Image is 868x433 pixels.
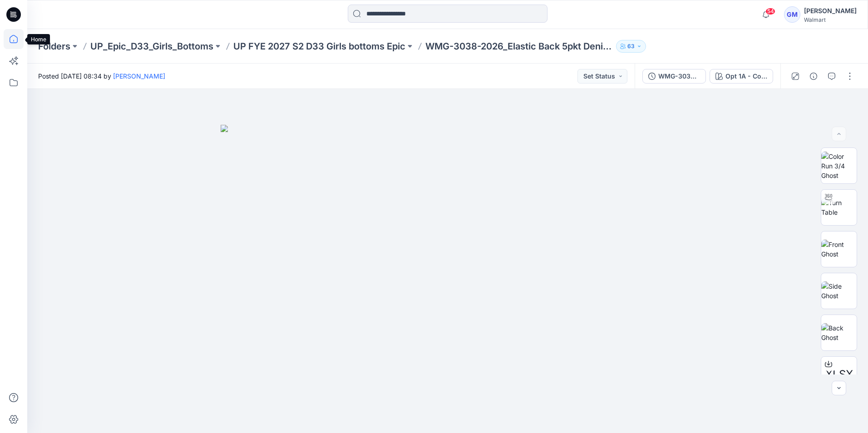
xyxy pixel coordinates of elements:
span: 54 [765,8,775,15]
img: Side Ghost [821,281,857,300]
div: Walmart [804,16,857,23]
a: [PERSON_NAME] [113,72,165,80]
p: 63 [627,41,635,51]
a: Folders [38,40,70,53]
img: Back Ghost [821,323,857,342]
a: UP_Epic_D33_Girls_Bottoms [90,40,213,53]
div: Opt 1A - Cost Opt - Soft Silver [725,71,767,81]
img: Front Ghost [821,240,857,259]
button: Opt 1A - Cost Opt - Soft Silver [710,69,773,84]
img: Color Run 3/4 Ghost [821,152,857,180]
button: 63 [616,40,646,53]
p: WMG-3038-2026_Elastic Back 5pkt Denim Shorts 3 Inseam - Cost Opt [425,40,612,53]
button: Details [806,69,821,84]
span: Posted [DATE] 08:34 by [38,71,165,81]
span: XLSX [825,366,853,383]
div: [PERSON_NAME] [804,5,857,16]
div: WMG-3038-2026_Elastic Back 5pkt Denim Shorts 3 Inseam_Full Colorway [658,71,700,81]
button: WMG-3038-2026_Elastic Back 5pkt Denim Shorts 3 Inseam_Full Colorway [642,69,706,84]
div: GM [784,6,800,23]
img: eyJhbGciOiJIUzI1NiIsImtpZCI6IjAiLCJzbHQiOiJzZXMiLCJ0eXAiOiJKV1QifQ.eyJkYXRhIjp7InR5cGUiOiJzdG9yYW... [221,125,675,433]
a: UP FYE 2027 S2 D33 Girls bottoms Epic [233,40,405,53]
img: Turn Table [821,198,857,217]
